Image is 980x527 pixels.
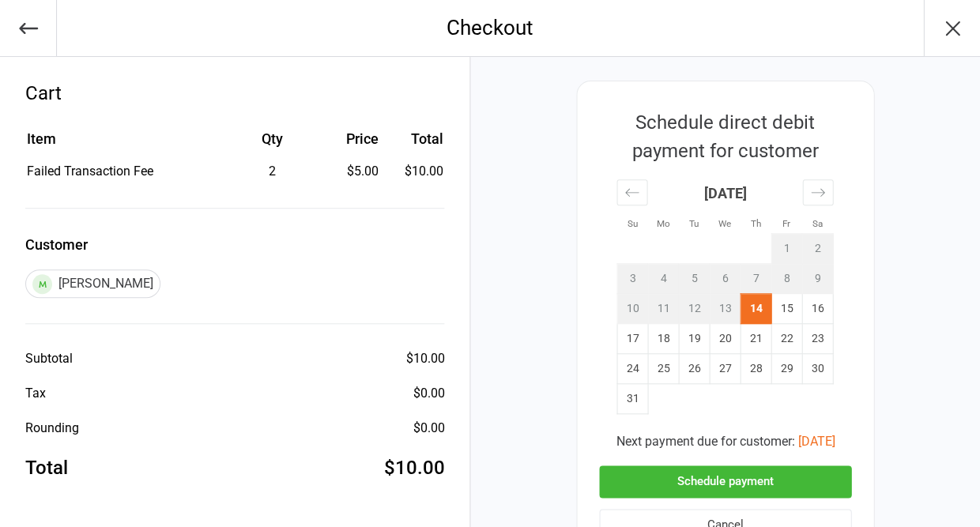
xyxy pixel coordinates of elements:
[771,294,802,324] td: Friday, August 15, 2025
[617,294,648,324] td: Not available. Sunday, August 10, 2025
[25,384,46,403] div: Tax
[718,218,731,229] small: We
[599,165,850,432] div: Calendar
[405,349,444,368] div: $10.00
[710,354,741,384] td: Wednesday, August 27, 2025
[750,218,760,229] small: Th
[599,465,851,498] button: Schedule payment
[771,324,802,354] td: Friday, August 22, 2025
[802,324,833,354] td: Saturday, August 23, 2025
[27,128,217,160] th: Item
[802,179,833,205] div: Move forward to switch to the next month.
[656,218,669,229] small: Mo
[25,349,73,368] div: Subtotal
[802,234,833,264] td: Not available. Saturday, August 2, 2025
[802,264,833,294] td: Not available. Saturday, August 9, 2025
[703,185,746,201] strong: [DATE]
[617,354,648,384] td: Sunday, August 24, 2025
[327,128,379,149] div: Price
[802,354,833,384] td: Saturday, August 30, 2025
[648,264,679,294] td: Not available. Monday, August 4, 2025
[812,218,822,229] small: Sa
[741,264,771,294] td: Not available. Thursday, August 7, 2025
[627,218,637,229] small: Su
[599,108,850,165] div: Schedule direct debit payment for customer
[385,128,443,160] th: Total
[413,419,444,438] div: $0.00
[648,324,679,354] td: Monday, August 18, 2025
[617,264,648,294] td: Not available. Sunday, August 3, 2025
[771,234,802,264] td: Not available. Friday, August 1, 2025
[771,354,802,384] td: Friday, August 29, 2025
[25,419,79,438] div: Rounding
[710,294,741,324] td: Not available. Wednesday, August 13, 2025
[413,384,444,403] div: $0.00
[219,162,326,181] div: 2
[25,79,444,107] div: Cart
[710,324,741,354] td: Wednesday, August 20, 2025
[25,454,68,482] div: Total
[648,354,679,384] td: Monday, August 25, 2025
[679,354,710,384] td: Tuesday, August 26, 2025
[689,218,699,229] small: Tu
[679,324,710,354] td: Tuesday, August 19, 2025
[797,432,835,451] button: [DATE]
[27,164,153,179] span: Failed Transaction Fee
[710,264,741,294] td: Not available. Wednesday, August 6, 2025
[771,264,802,294] td: Not available. Friday, August 8, 2025
[679,294,710,324] td: Not available. Tuesday, August 12, 2025
[741,324,771,354] td: Thursday, August 21, 2025
[679,264,710,294] td: Not available. Tuesday, August 5, 2025
[383,454,444,482] div: $10.00
[648,294,679,324] td: Not available. Monday, August 11, 2025
[617,384,648,414] td: Sunday, August 31, 2025
[327,162,379,181] div: $5.00
[802,294,833,324] td: Saturday, August 16, 2025
[219,128,326,160] th: Qty
[782,218,790,229] small: Fr
[741,354,771,384] td: Thursday, August 28, 2025
[599,432,851,451] div: Next payment due for customer:
[616,179,647,205] div: Move backward to switch to the previous month.
[25,234,444,255] label: Customer
[25,269,160,298] div: [PERSON_NAME]
[617,324,648,354] td: Sunday, August 17, 2025
[741,294,771,324] td: Selected. Thursday, August 14, 2025
[385,162,443,181] td: $10.00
